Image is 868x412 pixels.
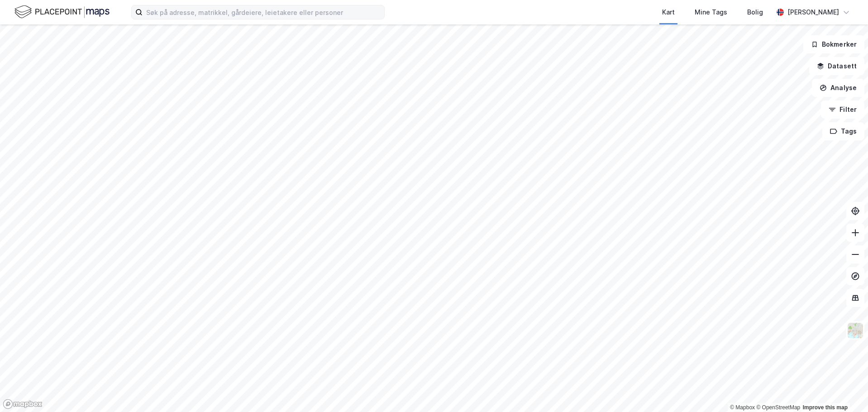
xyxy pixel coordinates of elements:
div: Kart [662,7,675,18]
iframe: Chat Widget [823,369,868,412]
input: Søk på adresse, matrikkel, gårdeiere, leietakere eller personer [143,5,384,19]
button: Bokmerker [803,35,864,53]
div: [PERSON_NAME] [787,7,839,18]
a: Improve this map [803,404,848,411]
button: Datasett [809,57,864,75]
button: Tags [822,122,864,140]
div: Mine Tags [695,7,727,18]
img: Z [847,322,864,339]
div: Bolig [747,7,763,18]
a: OpenStreetMap [756,404,800,411]
button: Filter [821,101,864,119]
a: Mapbox homepage [3,399,43,409]
img: logo.f888ab2527a4732fd821a326f86c7f29.svg [14,4,110,20]
button: Analyse [812,79,864,97]
div: Kontrollprogram for chat [823,369,868,412]
a: Mapbox [730,404,755,411]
